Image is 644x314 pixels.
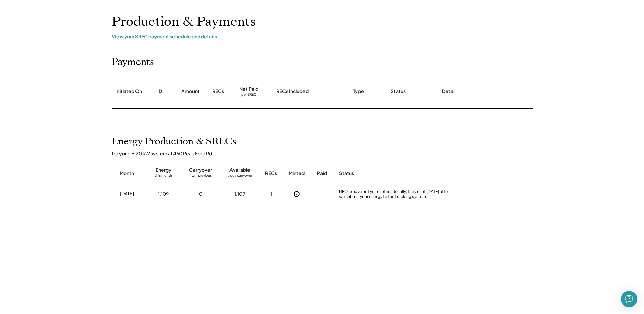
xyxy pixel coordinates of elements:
[391,88,406,95] div: Status
[181,88,200,95] div: Amount
[241,92,256,98] div: per SREC
[353,88,364,95] div: Type
[212,88,224,95] div: RECs
[155,167,171,173] div: Energy
[276,88,309,95] div: RECs Included
[270,191,272,197] div: 1
[112,33,533,39] div: View your SREC payment schedule and details
[239,86,258,92] div: Net Paid
[292,189,302,199] button: Not Yet Minted
[115,88,142,95] div: Initiated On
[158,191,169,197] div: 1,109
[621,291,637,307] div: Open Intercom Messenger
[112,136,236,147] h2: Energy Production & SRECs
[112,14,533,30] h1: Production & Payments
[289,170,305,177] div: Minted
[189,173,212,180] div: from previous
[112,56,154,68] h2: Payments
[120,190,134,197] div: [DATE]
[228,173,252,180] div: adds carryover
[157,88,162,95] div: ID
[234,191,245,197] div: 1,109
[112,150,539,156] div: for your 16.20 kW system at 460 Reas Ford Rd
[339,189,455,199] div: REC(s) have not yet minted. Usually, they mint [DATE] after we submit your energy to the tracking...
[229,167,250,173] div: Available
[199,191,202,197] div: 0
[155,173,172,180] div: this month
[339,170,455,177] div: Status
[265,170,277,177] div: RECs
[119,170,134,177] div: Month
[189,167,212,173] div: Carryover
[317,170,327,177] div: Paid
[442,88,455,95] div: Detail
